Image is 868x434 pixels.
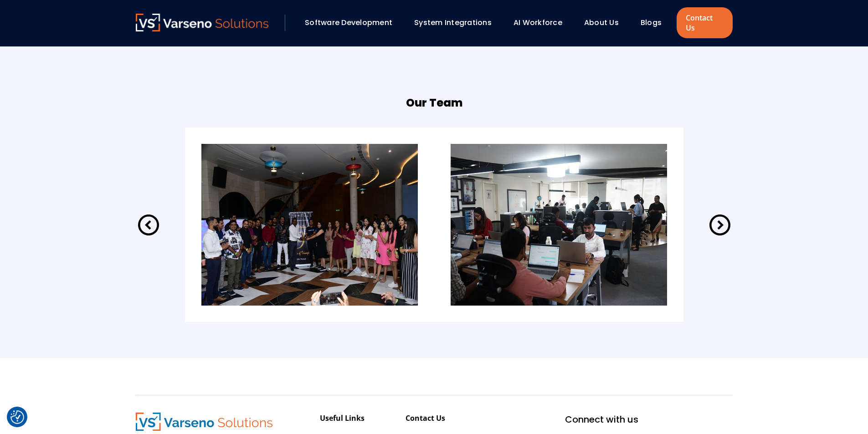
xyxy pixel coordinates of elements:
div: Blogs [636,15,674,31]
img: Revisit consent button [10,410,24,424]
a: Contact Us [677,7,732,38]
button: Cookie Settings [10,410,24,424]
img: Varseno Solutions – Product Engineering & IT Services [136,413,272,431]
h5: Our Team [406,95,462,111]
div: System Integrations [410,15,504,31]
a: Blogs [641,17,662,28]
div: Useful Links [320,413,365,424]
div: Software Development [300,15,405,31]
a: Software Development [305,17,392,28]
div: Contact Us [406,413,445,424]
div: Connect with us [565,413,638,426]
a: System Integrations [414,17,492,28]
a: AI Workforce [514,17,562,28]
div: AI Workforce [509,15,575,31]
img: Varseno Solutions – Product Engineering & IT Services [136,14,269,31]
div: About Us [580,15,632,31]
a: About Us [584,17,619,28]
